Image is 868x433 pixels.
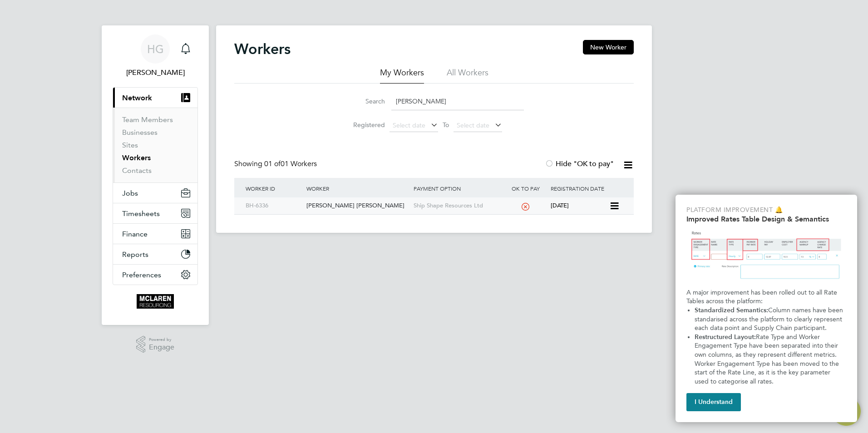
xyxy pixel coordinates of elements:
[686,227,846,285] img: Updated Rates Table Design & Semantics
[122,250,148,259] span: Reports
[102,25,209,325] nav: Main navigation
[147,43,164,55] span: HG
[686,206,846,215] p: Platform Improvement 🔔
[113,34,198,78] a: Go to account details
[545,159,614,168] label: Hide "OK to pay"
[304,197,411,214] div: [PERSON_NAME] [PERSON_NAME]
[344,121,385,129] label: Registered
[264,159,281,168] span: 01 of
[380,67,424,84] li: My Workers
[393,121,425,129] span: Select date
[344,97,385,105] label: Search
[264,159,317,168] span: 01 Workers
[149,336,174,344] span: Powered by
[122,153,151,162] a: Workers
[391,93,524,110] input: Name, email or phone number
[122,141,138,149] a: Sites
[440,119,452,131] span: To
[457,121,489,129] span: Select date
[447,67,488,84] li: All Workers
[122,189,138,197] span: Jobs
[122,93,152,102] span: Network
[695,306,845,332] span: Column names have been standarised across the platform to clearly represent each data point and S...
[304,178,411,199] div: Worker
[676,195,857,422] div: Improved Rate Table Semantics
[243,197,304,214] div: BH-6336
[122,271,161,279] span: Preferences
[122,128,158,137] a: Businesses
[686,288,846,306] p: A major improvement has been rolled out to all Rate Tables across the platform:
[695,306,768,314] strong: Standardized Semantics:
[583,40,634,54] button: New Worker
[548,178,625,199] div: Registration Date
[113,67,198,78] span: Harry Gelb
[137,294,173,309] img: mclaren-logo-retina.png
[113,294,198,309] a: Go to home page
[551,202,569,209] span: [DATE]
[122,209,160,218] span: Timesheets
[686,393,741,411] button: I Understand
[695,333,841,385] span: Rate Type and Worker Engagement Type have been separated into their own columns, as they represen...
[122,115,173,124] a: Team Members
[503,178,548,199] div: OK to pay
[234,159,319,169] div: Showing
[695,333,756,341] strong: Restructured Layout:
[149,344,174,351] span: Engage
[411,178,503,199] div: Payment Option
[122,166,152,175] a: Contacts
[243,178,304,199] div: Worker ID
[686,215,846,223] h2: Improved Rates Table Design & Semantics
[411,197,503,214] div: Ship Shape Resources Ltd
[234,40,291,58] h2: Workers
[122,230,148,238] span: Finance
